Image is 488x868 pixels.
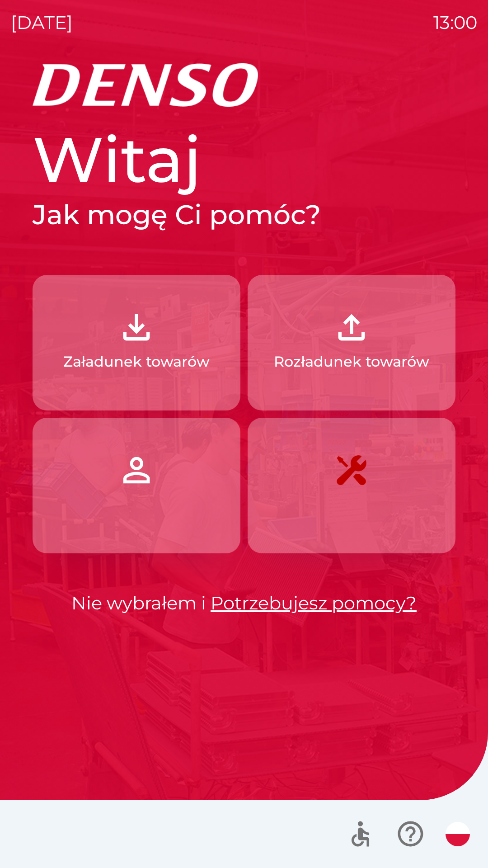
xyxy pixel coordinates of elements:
[274,351,429,373] p: Rozładunek towarów
[33,590,455,617] p: Nie wybrałem i
[63,351,210,373] p: Załadunek towarów
[117,450,156,490] img: 072f4d46-cdf8-44b2-b931-d189da1a2739.png
[33,63,455,107] img: Logo
[33,198,455,231] h2: Jak mogę Ci pomóc?
[332,307,371,347] img: 2fb22d7f-6f53-46d3-a092-ee91fce06e5d.png
[33,121,455,198] h1: Witaj
[446,822,470,846] img: pl flag
[248,275,455,410] button: Rozładunek towarów
[332,450,371,490] img: 7408382d-57dc-4d4c-ad5a-dca8f73b6e74.png
[11,9,73,36] p: [DATE]
[33,275,240,410] button: Załadunek towarów
[211,592,417,614] a: Potrzebujesz pomocy?
[433,9,477,36] p: 13:00
[117,307,156,347] img: 918cc13a-b407-47b8-8082-7d4a57a89498.png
